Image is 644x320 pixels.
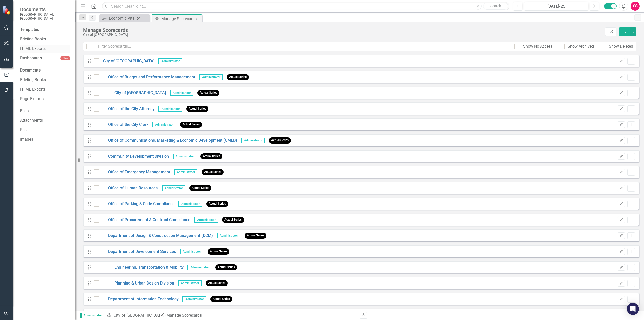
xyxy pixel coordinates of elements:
[95,42,511,51] input: Filter Scorecards...
[206,280,228,286] span: Actual Series
[102,2,509,11] input: Search ClearPoint...
[222,217,244,223] span: Actual Series
[99,58,154,64] a: City of [GEOGRAPHIC_DATA]
[99,249,176,255] a: Department of Development Services
[180,122,202,127] span: Actual Series
[20,6,70,12] span: Documents
[3,6,11,15] img: ClearPoint Strategy
[245,233,266,238] span: Actual Series
[199,74,223,80] span: Administrator
[20,77,70,83] a: Briefing Books
[152,122,176,127] span: Administrator
[20,12,70,21] small: [GEOGRAPHIC_DATA], [GEOGRAPHIC_DATA]
[99,296,179,302] a: Department of Information Technology
[99,233,213,239] a: Department of Design & Construction Management (DCM)
[99,74,195,80] a: Office of Budget and Performance Management
[524,2,588,11] button: [DATE]-25
[107,313,356,318] div: » Manage Scorecards
[83,27,602,33] div: Manage Scorecards
[627,303,639,315] div: Open Intercom Messenger
[114,313,164,318] a: City of [GEOGRAPHIC_DATA]
[523,44,553,49] div: Show No Access
[109,15,148,21] div: Economic Vitality
[202,169,224,175] span: Actual Series
[187,265,211,270] span: Administrator
[178,201,202,207] span: Administrator
[20,96,70,102] a: Page Exports
[173,154,196,159] span: Administrator
[162,185,185,191] span: Administrator
[99,138,237,144] a: Office of Communications, Marketing & Economic Development (CMED)
[180,249,203,254] span: Administrator
[99,185,158,191] a: Office of Human Resources
[215,264,237,270] span: Actual Series
[194,217,218,223] span: Administrator
[99,201,175,207] a: Office of Parking & Code Compliance
[20,55,60,61] a: Dashboards
[99,217,190,223] a: Office of Procurement & Contract Compliance
[161,16,201,22] div: Manage Scorecards
[20,118,70,123] a: Attachments
[20,127,70,133] a: Files
[20,27,70,33] div: Templates
[99,280,174,286] a: Planning & Urban Design Division
[189,185,211,191] span: Actual Series
[20,67,70,73] div: Documents
[182,296,206,302] span: Administrator
[99,122,148,128] a: Office of the City Clerk
[20,137,70,143] a: Images
[609,44,633,49] div: Show Deleted
[174,169,197,175] span: Administrator
[99,265,184,270] a: Engineering, Transportation & Mobility
[170,90,193,96] span: Administrator
[568,44,594,49] div: Show Archived
[217,233,240,238] span: Administrator
[227,74,249,80] span: Actual Series
[99,90,166,96] a: City of [GEOGRAPHIC_DATA]
[20,108,70,114] div: Files
[631,2,640,11] button: CS
[178,280,202,286] span: Administrator
[526,3,587,9] div: [DATE]-25
[197,90,219,96] span: Actual Series
[20,36,70,42] a: Briefing Books
[20,46,70,52] a: HTML Exports
[200,153,222,159] span: Actual Series
[99,154,169,159] a: Community Development Division
[210,296,232,302] span: Actual Series
[269,137,291,143] span: Actual Series
[206,201,228,207] span: Actual Series
[241,138,265,143] span: Administrator
[99,169,170,175] a: Office of Emergency Management
[483,3,508,10] button: Search
[186,106,208,112] span: Actual Series
[83,33,602,37] div: City of [GEOGRAPHIC_DATA]
[490,4,501,8] span: Search
[20,87,70,92] a: HTML Exports
[99,106,155,112] a: Office of the City Attorney
[158,106,182,112] span: Administrator
[80,313,104,318] span: Administrator
[208,248,229,254] span: Actual Series
[158,58,182,64] span: Administrator
[101,15,148,21] a: Economic Vitality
